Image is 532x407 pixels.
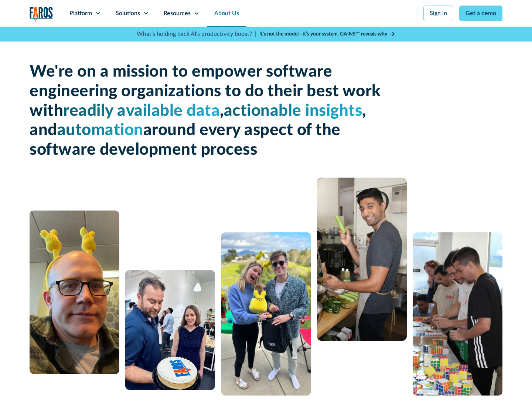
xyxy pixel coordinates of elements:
[30,211,119,374] img: A man with glasses and a bald head wearing a yellow bunny headband.
[459,6,502,21] a: Get a demo
[413,232,502,396] img: 5 people constructing a puzzle from Rubik's cubes
[57,122,143,138] span: automation
[224,103,362,119] span: actionable insights
[317,178,407,341] img: man cooking with celery
[259,30,395,38] a: It’s not the model—it’s your system. GAINS™ reveals why
[423,6,453,21] a: Sign in
[30,7,53,22] a: home
[63,103,220,119] span: readily available data
[116,9,140,18] div: Solutions
[221,232,311,396] img: A man and a woman standing next to each other.
[69,9,92,18] div: Platform
[259,31,387,37] strong: It’s not the model—it’s your system. GAINS™ reveals why
[30,7,53,22] img: Logo of the analytics and reporting company Faros.
[30,62,384,160] h1: We're on a mission to empower software engineering organizations to do their best work with , , a...
[137,30,256,38] p: What's holding back AI's productivity boost? |
[164,9,191,18] div: Resources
